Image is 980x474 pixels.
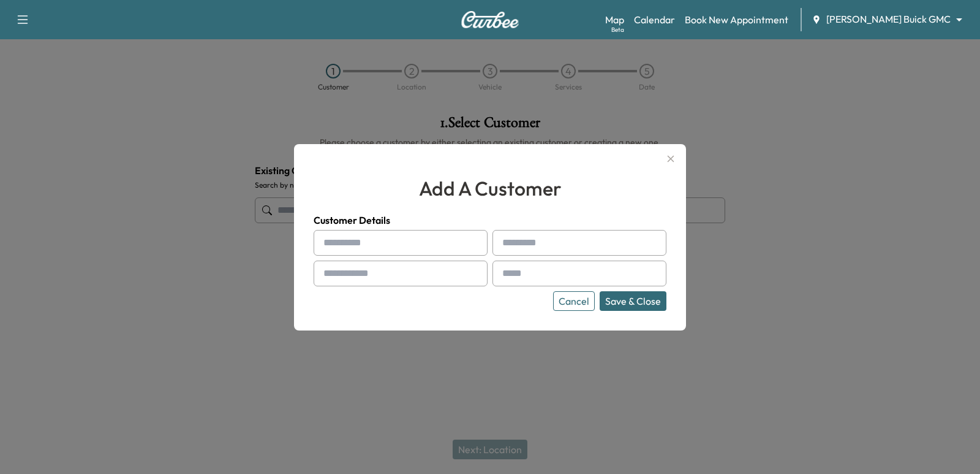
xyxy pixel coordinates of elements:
h2: add a customer [314,174,666,203]
a: Book New Appointment [685,12,788,27]
a: MapBeta [605,12,624,27]
h4: Customer Details [314,213,666,227]
a: Calendar [634,12,675,27]
button: Cancel [553,291,595,311]
span: [PERSON_NAME] Buick GMC [826,12,951,26]
button: Save & Close [600,291,666,311]
img: Curbee Logo [461,11,519,28]
div: Beta [611,25,624,34]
